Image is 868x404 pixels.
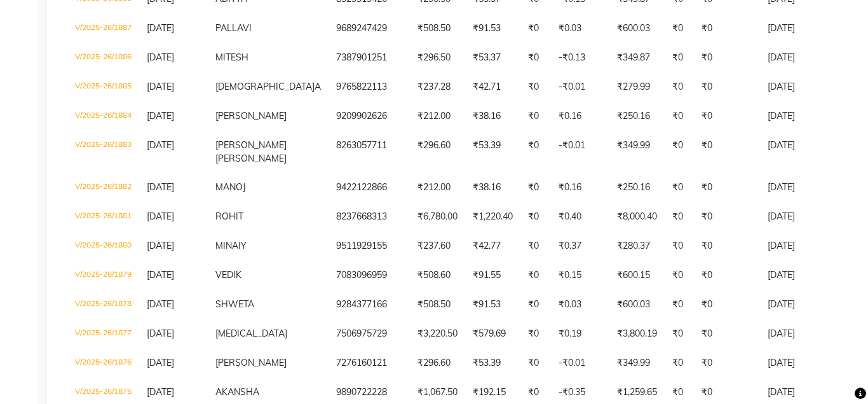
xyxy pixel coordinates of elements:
[215,52,248,63] span: MITESH
[465,73,520,102] td: ₹42.71
[329,261,410,290] td: 7083096959
[465,173,520,202] td: ₹38.16
[609,290,665,319] td: ₹600.03
[465,131,520,173] td: ₹53.39
[551,202,609,232] td: ₹0.40
[215,110,287,122] span: [PERSON_NAME]
[551,14,609,43] td: ₹0.03
[329,102,410,131] td: 9209902626
[147,81,174,92] span: [DATE]
[329,349,410,378] td: 7276160121
[551,261,609,290] td: ₹0.15
[215,328,287,339] span: [MEDICAL_DATA]
[609,43,665,73] td: ₹349.87
[465,290,520,319] td: ₹91.53
[410,102,465,131] td: ₹212.00
[551,102,609,131] td: ₹0.16
[520,43,551,73] td: ₹0
[520,290,551,319] td: ₹0
[329,173,410,202] td: 9422122866
[551,319,609,349] td: ₹0.19
[694,14,760,43] td: ₹0
[329,319,410,349] td: 7506975729
[551,173,609,202] td: ₹0.16
[609,349,665,378] td: ₹349.99
[147,110,174,122] span: [DATE]
[410,73,465,102] td: ₹237.28
[215,211,243,222] span: ROHIT
[694,202,760,232] td: ₹0
[329,232,410,261] td: 9511929155
[465,232,520,261] td: ₹42.77
[760,290,858,319] td: [DATE]
[67,349,139,378] td: V/2025-26/1876
[665,261,694,290] td: ₹0
[694,131,760,173] td: ₹0
[694,261,760,290] td: ₹0
[215,386,259,398] span: AKANSHA
[760,319,858,349] td: [DATE]
[410,261,465,290] td: ₹508.60
[67,290,139,319] td: V/2025-26/1878
[760,102,858,131] td: [DATE]
[329,14,410,43] td: 9689247429
[215,240,247,251] span: MINAIY
[760,14,858,43] td: [DATE]
[551,349,609,378] td: -₹0.01
[329,131,410,173] td: 8263057711
[215,298,254,310] span: SHWETA
[215,22,252,34] span: PALLAVI
[665,232,694,261] td: ₹0
[520,319,551,349] td: ₹0
[665,73,694,102] td: ₹0
[67,14,139,43] td: V/2025-26/1887
[665,202,694,232] td: ₹0
[520,202,551,232] td: ₹0
[410,131,465,173] td: ₹296.60
[147,328,174,339] span: [DATE]
[551,232,609,261] td: ₹0.37
[665,43,694,73] td: ₹0
[67,202,139,232] td: V/2025-26/1881
[551,131,609,173] td: -₹0.01
[760,261,858,290] td: [DATE]
[665,349,694,378] td: ₹0
[609,173,665,202] td: ₹250.16
[694,173,760,202] td: ₹0
[147,22,174,34] span: [DATE]
[465,349,520,378] td: ₹53.39
[609,319,665,349] td: ₹3,800.19
[665,14,694,43] td: ₹0
[67,43,139,73] td: V/2025-26/1886
[551,43,609,73] td: -₹0.13
[609,131,665,173] td: ₹349.99
[67,232,139,261] td: V/2025-26/1880
[410,202,465,232] td: ₹6,780.00
[760,43,858,73] td: [DATE]
[665,319,694,349] td: ₹0
[520,232,551,261] td: ₹0
[694,232,760,261] td: ₹0
[215,81,315,92] span: [DEMOGRAPHIC_DATA]
[520,131,551,173] td: ₹0
[520,349,551,378] td: ₹0
[520,102,551,131] td: ₹0
[609,261,665,290] td: ₹600.15
[760,131,858,173] td: [DATE]
[609,73,665,102] td: ₹279.99
[147,298,174,310] span: [DATE]
[609,102,665,131] td: ₹250.16
[329,202,410,232] td: 8237668313
[329,290,410,319] td: 9284377166
[609,202,665,232] td: ₹8,000.40
[760,202,858,232] td: [DATE]
[665,173,694,202] td: ₹0
[67,173,139,202] td: V/2025-26/1882
[315,81,321,92] span: A
[760,232,858,261] td: [DATE]
[694,349,760,378] td: ₹0
[694,290,760,319] td: ₹0
[465,261,520,290] td: ₹91.55
[465,43,520,73] td: ₹53.37
[329,73,410,102] td: 9765822113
